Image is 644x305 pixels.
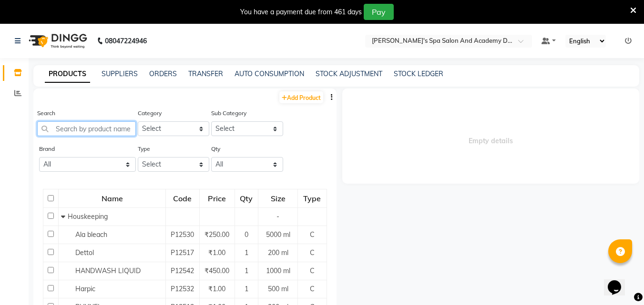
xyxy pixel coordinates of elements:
iframe: chat widget [604,267,634,295]
span: ₹1.00 [208,248,225,257]
span: P12517 [171,248,194,257]
span: Collapse Row [61,212,68,221]
button: Pay [364,4,394,20]
span: 1 [245,285,248,293]
div: Price [200,190,234,207]
span: 200 ml [268,248,288,257]
a: AUTO CONSUMPTION [235,69,304,78]
div: Type [298,190,326,207]
span: 1000 ml [266,266,290,275]
span: Dettol [75,248,94,257]
label: Sub Category [211,109,246,118]
a: STOCK LEDGER [394,69,443,78]
b: 08047224946 [105,28,147,54]
span: HANDWASH LIQUID [75,266,141,275]
div: Qty [235,190,257,207]
span: 1 [245,266,248,275]
label: Category [138,109,162,118]
div: Name [59,190,165,207]
span: C [310,248,315,257]
span: Ala bleach [75,230,107,239]
span: P12530 [171,230,194,239]
a: PRODUCTS [45,66,90,83]
span: - [276,212,279,221]
label: Brand [39,145,55,153]
span: C [310,266,315,275]
span: 0 [245,230,248,239]
span: P12532 [171,285,194,293]
span: ₹450.00 [204,266,229,275]
span: C [310,285,315,293]
span: P12542 [171,266,194,275]
a: Add Product [279,91,323,103]
span: Harpic [75,285,95,293]
span: 1 [245,248,248,257]
span: 5000 ml [266,230,290,239]
span: C [310,230,315,239]
label: Type [138,145,150,153]
input: Search by product name or code [37,121,136,136]
span: Houskeeping [68,212,108,221]
span: ₹1.00 [208,285,225,293]
img: logo [24,28,90,54]
label: Qty [211,145,220,153]
div: You have a payment due from 461 days [240,7,362,17]
a: STOCK ADJUSTMENT [316,69,382,78]
div: Code [166,190,199,207]
span: 500 ml [268,285,288,293]
span: Empty details [342,89,640,184]
label: Search [37,109,55,118]
div: Size [259,190,297,207]
a: SUPPLIERS [102,69,138,78]
a: ORDERS [149,69,177,78]
span: ₹250.00 [204,230,229,239]
a: TRANSFER [188,69,223,78]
